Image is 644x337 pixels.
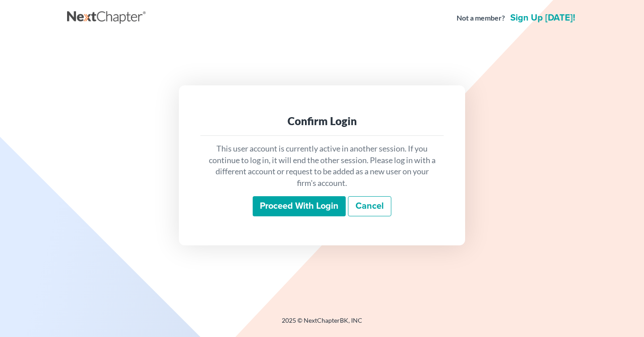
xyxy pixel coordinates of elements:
[208,143,436,189] p: This user account is currently active in another session. If you continue to log in, it will end ...
[67,316,577,332] div: 2025 © NextChapterBK, INC
[508,13,577,22] a: Sign up [DATE]!
[457,13,505,23] strong: Not a member?
[208,114,436,128] div: Confirm Login
[348,196,391,217] a: Cancel
[253,196,346,217] input: Proceed with login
